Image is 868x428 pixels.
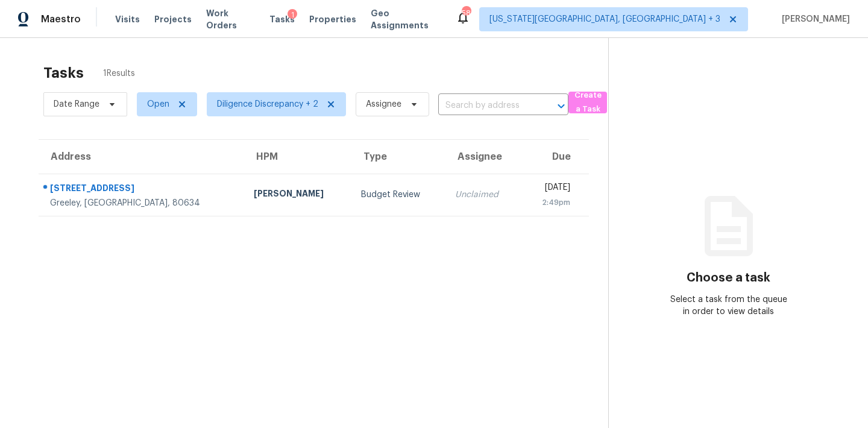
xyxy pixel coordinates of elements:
button: Create a Task [568,92,607,113]
div: 2:49pm [530,197,570,209]
span: Date Range [54,98,99,110]
span: [US_STATE][GEOGRAPHIC_DATA], [GEOGRAPHIC_DATA] + 3 [489,13,720,25]
span: Visits [115,13,140,25]
div: [DATE] [530,181,570,197]
div: 1 [288,9,297,21]
th: Assignee [445,140,521,174]
span: Assignee [366,98,401,110]
th: Type [351,140,445,174]
span: Work Orders [206,7,256,31]
span: Open [147,98,169,110]
span: Create a Task [574,89,601,116]
th: HPM [244,140,351,174]
button: Open [553,98,570,115]
h2: Tasks [43,67,84,79]
th: Address [39,140,244,174]
div: [STREET_ADDRESS] [50,182,234,197]
span: 1 Results [103,68,135,80]
input: Search by address [438,96,535,115]
span: Properties [309,13,356,25]
span: [PERSON_NAME] [777,13,850,25]
div: 58 [462,7,470,19]
span: Geo Assignments [371,7,441,31]
span: Projects [154,13,192,25]
div: [PERSON_NAME] [254,187,342,203]
div: Select a task from the queue in order to view details [668,294,788,318]
span: Diligence Discrepancy + 2 [217,98,318,110]
th: Due [521,140,589,174]
div: Budget Review [361,189,436,201]
div: Greeley, [GEOGRAPHIC_DATA], 80634 [50,197,234,209]
div: Unclaimed [455,189,511,201]
span: Maestro [41,13,81,25]
h3: Choose a task [687,272,770,284]
span: Tasks [269,15,295,24]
